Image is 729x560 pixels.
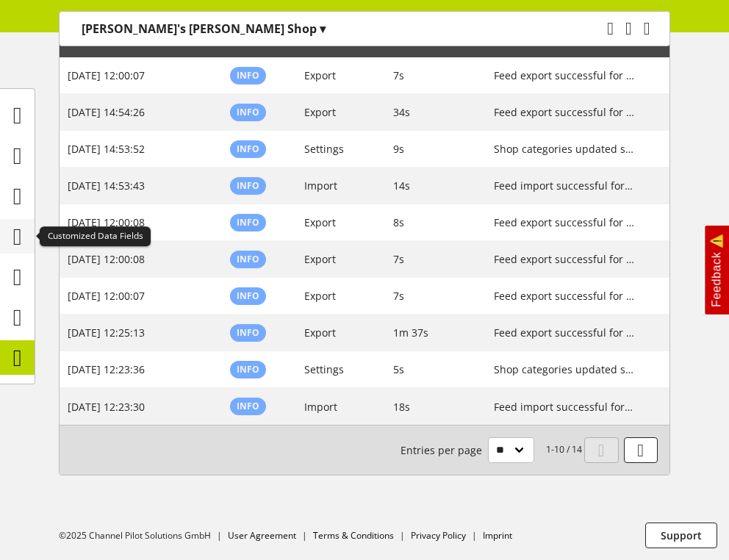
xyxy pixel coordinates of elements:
[304,400,337,414] span: Import
[393,362,404,376] span: 5s
[304,289,336,303] span: Export
[494,215,635,230] h2: Feed export successful for the export Instagram (DE) with the export ID 761.
[40,226,151,247] div: Customized Data Fields
[237,143,259,155] span: Info
[237,106,259,118] span: Info
[59,11,670,46] nav: main navigation
[68,142,145,156] span: [DATE] 14:53:52
[494,325,635,340] h2: Feed export successful for the export Google Shopping (DE) with the export ID 755.
[304,362,344,376] span: Settings
[393,215,404,229] span: 8s
[393,68,404,82] span: 7s
[494,251,635,267] h2: Feed export successful for the export Instagram (DE) with the export ID 761.
[661,528,702,543] span: Support
[304,105,336,119] span: Export
[401,437,582,463] small: 1-10 / 14
[237,363,259,376] span: Info
[494,178,635,193] h2: Feed import successful for the feed MASTER with the feed ID 595.
[393,179,410,193] span: 14s
[68,326,145,340] span: [DATE] 12:25:13
[68,179,145,193] span: [DATE] 14:53:43
[494,288,635,304] h2: Feed export successful for the export Instagram (DE) with the export ID 761.
[237,253,259,265] span: Info
[494,399,635,414] h2: Feed import successful for the feed MASTER with the feed ID 595.
[494,362,635,377] h2: Shop categories updated successfully
[304,142,344,156] span: Settings
[393,142,404,156] span: 9s
[494,141,635,157] h2: Shop categories updated successfully
[237,400,259,412] span: Info
[313,529,394,542] a: Terms & Conditions
[68,252,145,266] span: [DATE] 12:00:08
[304,68,336,82] span: Export
[393,105,410,119] span: 34s
[68,400,145,414] span: [DATE] 12:23:30
[411,529,466,542] a: Privacy Policy
[393,400,410,414] span: 18s
[237,179,259,192] span: Info
[237,216,259,229] span: Info
[68,105,145,119] span: [DATE] 14:54:26
[68,362,145,376] span: [DATE] 12:23:36
[68,289,145,303] span: [DATE] 12:00:07
[228,529,296,542] a: User Agreement
[393,252,404,266] span: 7s
[82,20,326,37] p: [PERSON_NAME]'s [PERSON_NAME] Shop
[703,224,729,316] a: Feedback ⚠️
[320,21,326,37] span: ▾
[237,69,259,82] span: Info
[494,104,635,120] h2: Feed export successful for the export Google Shopping (DE) with the export ID 755.
[304,326,336,340] span: Export
[237,326,259,339] span: Info
[59,529,228,542] li: ©2025 Channel Pilot Solutions GmbH
[68,68,145,82] span: [DATE] 12:00:07
[68,215,145,229] span: [DATE] 12:00:08
[645,523,717,548] button: Support
[304,215,336,229] span: Export
[401,442,488,458] span: Entries per page
[237,290,259,302] span: Info
[494,68,635,83] h2: Feed export successful for the export Instagram (DE) with the export ID 761.
[483,529,512,542] a: Imprint
[393,326,428,340] span: 1m 37s
[304,252,336,266] span: Export
[304,179,337,193] span: Import
[393,289,404,303] span: 7s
